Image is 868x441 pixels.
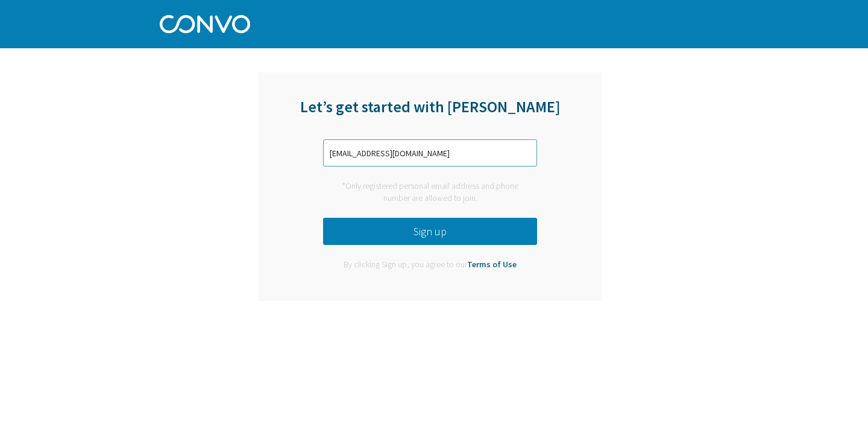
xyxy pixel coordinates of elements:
[323,180,537,204] div: *Only registered personal email address and phone number are allowed to join.
[335,259,526,271] div: By clicking Sign up, you agree to our
[323,139,537,167] input: Enter phone number or email address
[467,259,517,270] a: Terms of Use
[160,12,250,33] img: Convo Logo
[259,97,602,132] div: Let’s get started with [PERSON_NAME]
[323,218,537,245] button: Sign up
